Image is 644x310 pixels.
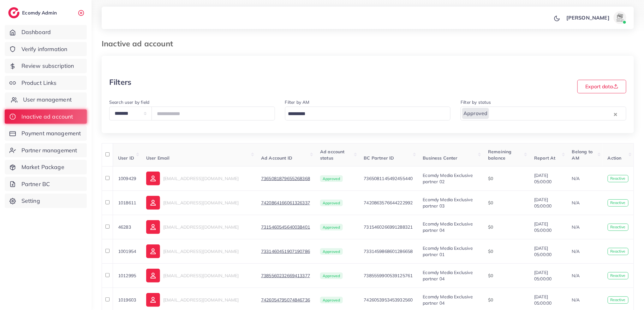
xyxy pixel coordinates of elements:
[261,224,310,230] a: 7315460545640038401
[423,294,473,306] span: Ecomdy Media Exclusive partner 04
[423,197,473,209] span: Ecomdy Media Exclusive partner 03
[488,248,524,254] div: $0
[261,175,310,182] a: 7365081879655268368
[118,200,136,206] span: 1018611
[22,10,58,16] h2: Ecomdy Admin
[5,42,87,56] a: Verify information
[488,224,524,230] div: $0
[8,7,20,18] img: logo
[534,245,562,258] span: [DATE] 05:00:00
[5,194,87,208] a: Setting
[572,176,580,181] span: N/A
[146,172,251,185] a: [EMAIL_ADDRESS][DOMAIN_NAME]
[364,155,394,161] span: BC Partner ID
[5,109,87,124] a: Inactive ad account
[146,196,251,210] a: [EMAIL_ADDRESS][DOMAIN_NAME]
[423,173,473,184] span: Ecomdy Media Exclusive partner 02
[320,200,343,207] span: Approved
[608,248,629,255] button: Reactive
[462,108,489,119] span: Approved
[21,113,73,121] span: Inactive ad account
[146,244,251,258] a: [EMAIL_ADDRESS][DOMAIN_NAME]
[577,80,626,93] button: Export data
[488,175,524,182] div: $0
[163,200,239,206] span: [EMAIL_ADDRESS][DOMAIN_NAME]
[146,269,251,283] a: [EMAIL_ADDRESS][DOMAIN_NAME]
[608,296,629,304] button: Reactive
[163,297,239,303] span: [EMAIL_ADDRESS][DOMAIN_NAME]
[21,79,57,87] span: Product Links
[261,272,310,279] a: 7385560232669413377
[490,109,612,119] input: Search for option
[23,96,72,104] span: User management
[534,269,562,282] span: [DATE] 05:00:00
[608,155,622,161] span: Action
[364,249,413,254] span: 7331459868601286658
[21,197,40,205] span: Setting
[21,146,77,155] span: Partner management
[572,200,580,206] span: N/A
[146,244,160,258] img: ic-user-info.36bf1079.svg
[423,221,473,233] span: Ecomdy Media Exclusive partner 04
[261,248,310,254] a: 7331460451907190786
[21,45,68,53] span: Verify information
[146,269,160,283] img: ic-user-info.36bf1079.svg
[109,99,149,105] label: Search user by field
[118,176,136,181] span: 1009429
[320,248,343,255] span: Approved
[146,293,251,307] a: [EMAIL_ADDRESS][DOMAIN_NAME]
[423,245,473,257] span: Ecomdy Media Exclusive partner 01
[364,297,413,303] span: 7426053953453932560
[261,155,292,161] span: Ad Account ID
[5,126,87,141] a: Payment management
[534,294,562,307] span: [DATE] 05:00:00
[109,78,131,87] h3: Filters
[8,7,58,18] a: logoEcomdy Admin
[364,176,413,181] span: 7365081145492455440
[163,176,239,181] span: [EMAIL_ADDRESS][DOMAIN_NAME]
[5,92,87,107] a: User management
[608,199,629,207] button: Reactive
[488,297,524,303] div: $0
[614,110,617,118] button: Clear Selected
[285,107,451,120] div: Search for option
[572,297,580,303] span: N/A
[320,272,343,279] span: Approved
[5,160,87,174] a: Market Package
[320,149,345,161] span: Ad account status
[461,107,626,120] div: Search for option
[585,83,618,90] span: Export data
[534,221,562,234] span: [DATE] 05:00:00
[5,177,87,191] a: Partner BC
[572,149,593,161] span: Belong to AM
[285,99,310,105] label: Filter by AM
[320,175,343,182] span: Approved
[21,129,81,137] span: Payment management
[572,224,580,230] span: N/A
[118,297,136,303] span: 1019603
[534,196,562,209] span: [DATE] 05:00:00
[163,273,239,278] span: [EMAIL_ADDRESS][DOMAIN_NAME]
[488,272,524,279] div: $0
[21,180,50,188] span: Partner BC
[21,62,74,70] span: Review subscription
[5,76,87,90] a: Product Links
[118,273,136,278] span: 1012995
[146,196,160,210] img: ic-user-info.36bf1079.svg
[5,25,87,39] a: Dashboard
[21,163,64,171] span: Market Package
[163,224,239,230] span: [EMAIL_ADDRESS][DOMAIN_NAME]
[364,224,413,230] span: 7315460266991288321
[146,220,160,234] img: ic-user-info.36bf1079.svg
[488,200,524,206] div: $0
[5,143,87,158] a: Partner management
[146,155,170,161] span: User Email
[146,220,251,234] a: [EMAIL_ADDRESS][DOMAIN_NAME]
[146,172,160,185] img: ic-user-info.36bf1079.svg
[572,249,580,254] span: N/A
[461,99,491,105] label: Filter by status
[320,224,343,231] span: Approved
[320,297,343,304] span: Approved
[5,59,87,73] a: Review subscription
[488,149,511,161] span: Remaining balance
